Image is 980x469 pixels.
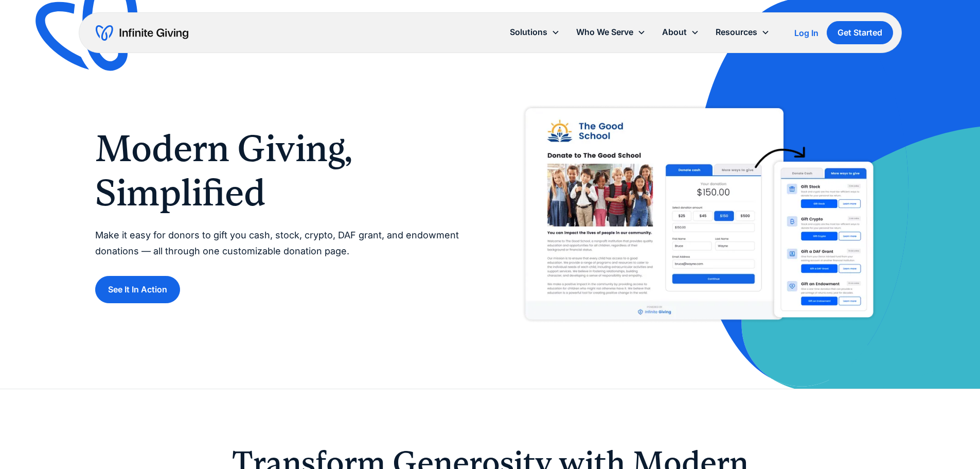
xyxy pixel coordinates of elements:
p: Make it easy for donors to gift you cash, stock, crypto, DAF grant, and endowment donations — all... [95,228,470,259]
div: Log In [794,29,818,37]
div: About [662,25,687,39]
a: Get Started [827,21,893,44]
a: See It In Action [95,276,180,303]
a: Log In [794,27,818,39]
div: Solutions [510,25,547,39]
div: Resources [716,25,757,39]
h1: Modern Giving, Simplified [95,127,470,216]
div: Who We Serve [576,25,633,39]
